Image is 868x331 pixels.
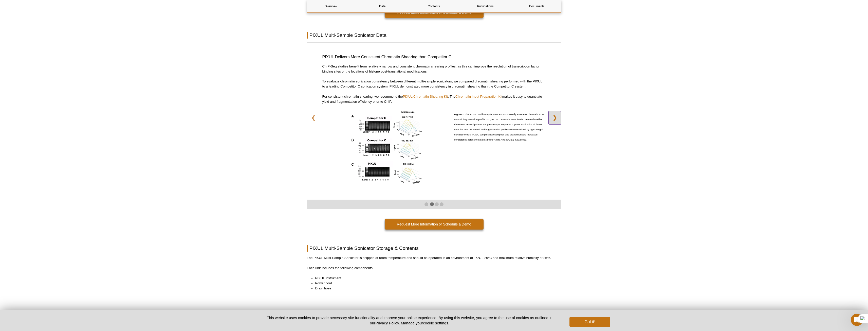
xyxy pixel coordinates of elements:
[359,0,406,12] a: Data
[403,95,448,98] a: PIXUL Chromatin Shearing Kit
[322,54,546,60] h3: PIXUL Delivers More Consistent Chromatin Shearing than Competitor C
[307,32,561,39] h2: PIXUL Multi-Sample Sonicator Data
[851,314,863,326] iframe: Intercom live chat
[549,111,561,124] a: ❯
[322,94,546,104] p: For consistent chromatin shearing, we recommend the . The makes it easy to quantitate yield and f...
[307,111,320,124] a: ❮
[455,95,502,98] a: Chromatin Input Preparation Kit
[385,219,484,230] a: Request More Information or Schedule a Demo
[410,0,458,12] a: Contents
[423,321,448,325] button: cookie settings
[461,0,509,12] a: Publications
[322,79,546,89] p: To evaluate chromatin sonication consistency between different multi-sample sonicators, we compar...
[513,0,561,12] a: Documents
[258,315,561,326] p: This website uses cookies to provide necessary site functionality and improve your online experie...
[348,109,424,188] img: Chromatin Shearing Consistency with the PIXUL Compared to Competitor C
[307,245,561,252] h2: PIXUL Multi-Sample Sonicator Storage & Contents
[315,281,556,286] li: Power cord
[375,321,399,325] a: Privacy Policy
[315,276,556,281] li: PIXUL instrument
[322,64,546,74] p: ChIP-Seq studies benefit from relatively narrow and consistent chromatin shearing profiles, as th...
[307,266,561,271] p: Each unit includes the following components:
[569,317,610,327] button: Got it!
[454,113,465,116] strong: Figure 2:
[454,113,544,141] span: The PIXUL Multi-Sample Sonicator consistently sonicates chromatin to an optimal fragmentation pro...
[315,286,556,291] li: Drain hose
[485,138,506,141] em: Nucleic Acids Res.
[307,0,355,12] a: Overview
[307,255,561,260] p: The PIXUL Multi-Sample Sonicator is shipped at room temperature and should be operated in an envi...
